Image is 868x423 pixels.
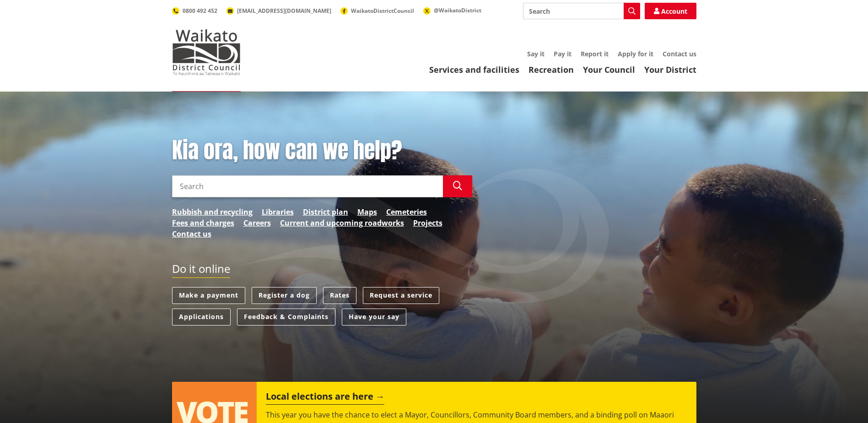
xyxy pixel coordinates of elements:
[528,64,574,75] a: Recreation
[583,64,635,75] a: Your Council
[303,206,348,217] a: District plan
[423,6,481,14] a: @WaikatoDistrict
[581,49,609,58] a: Report it
[237,309,335,325] a: Feedback & Complaints
[363,287,439,304] a: Request a service
[237,7,331,15] span: [EMAIL_ADDRESS][DOMAIN_NAME]
[527,49,545,58] a: Say it
[172,137,472,164] h1: Kia ora, how can we help?
[342,309,406,325] a: Have your say
[243,217,271,228] a: Careers
[340,7,414,15] a: WaikatoDistrictCouncil
[226,7,331,15] a: [EMAIL_ADDRESS][DOMAIN_NAME]
[183,7,217,15] span: 0800 492 452
[172,217,234,228] a: Fees and charges
[266,391,384,405] h2: Local elections are here
[172,287,245,304] a: Make a payment
[172,7,217,15] a: 0800 492 452
[413,217,442,228] a: Projects
[663,49,696,58] a: Contact us
[434,6,481,14] span: @WaikatoDistrict
[645,3,696,19] a: Account
[172,262,230,278] h2: Do it online
[323,287,356,304] a: Rates
[172,175,443,197] input: Search input
[554,49,571,58] a: Pay it
[172,309,231,325] a: Applications
[172,206,253,217] a: Rubbish and recycling
[351,7,414,15] span: WaikatoDistrictCouncil
[429,64,519,75] a: Services and facilities
[357,206,377,217] a: Maps
[386,206,427,217] a: Cemeteries
[280,217,404,228] a: Current and upcoming roadworks
[172,29,241,75] img: Waikato District Council - Te Kaunihera aa Takiwaa o Waikato
[252,287,317,304] a: Register a dog
[618,49,653,58] a: Apply for it
[172,228,211,239] a: Contact us
[644,64,696,75] a: Your District
[262,206,294,217] a: Libraries
[523,3,640,19] input: Search input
